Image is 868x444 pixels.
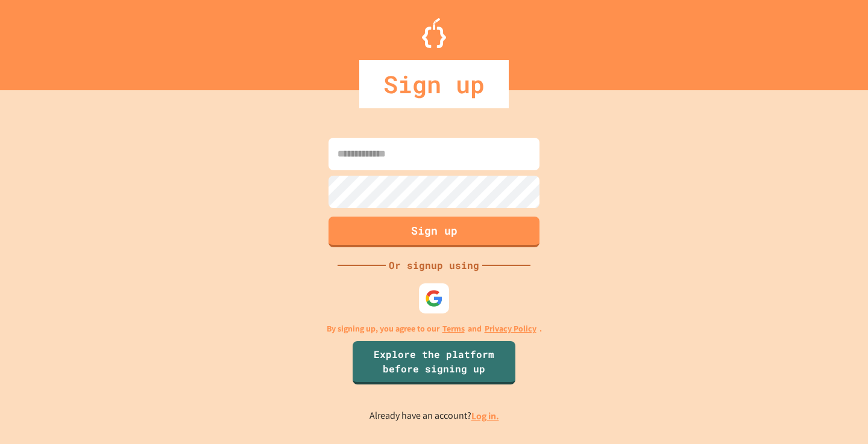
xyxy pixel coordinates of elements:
[386,258,482,273] div: Or signup using
[353,341,515,384] a: Explore the platform before signing up
[442,322,465,335] a: Terms
[425,289,443,307] img: google-icon.svg
[471,410,499,422] a: Log in.
[327,322,542,335] p: By signing up, you agree to our and .
[422,18,446,48] img: Logo.svg
[329,217,539,247] button: Sign up
[370,409,499,424] p: Already have an account?
[359,60,509,108] div: Sign up
[485,322,536,335] a: Privacy Policy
